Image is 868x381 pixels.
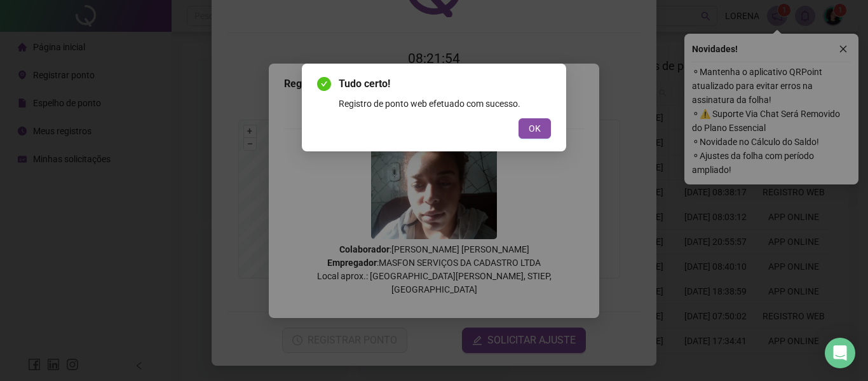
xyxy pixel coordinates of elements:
[317,77,331,91] span: check-circle
[519,118,551,139] button: OK
[339,76,551,92] span: Tudo certo!
[339,97,551,111] div: Registro de ponto web efetuado com sucesso.
[825,338,855,368] div: Open Intercom Messenger
[529,121,541,135] span: OK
